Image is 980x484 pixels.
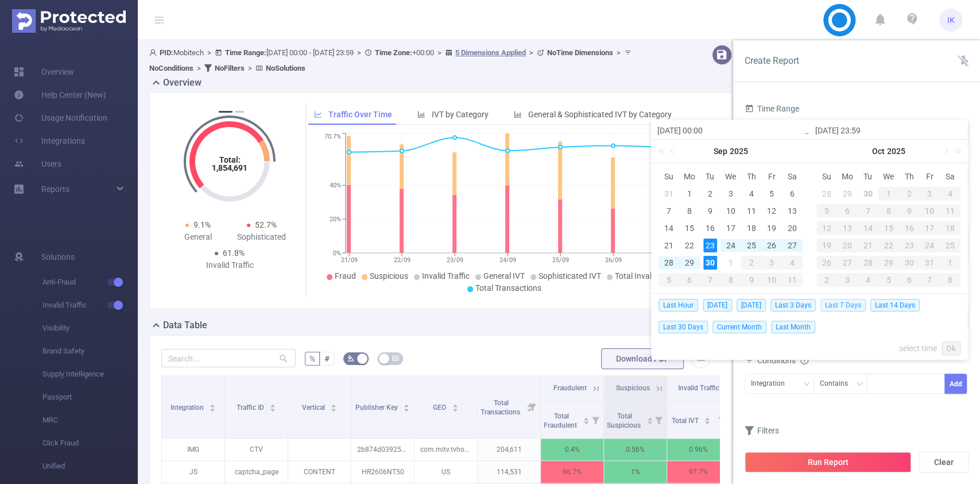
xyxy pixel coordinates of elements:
div: 5 [878,273,899,287]
td: October 24, 2025 [919,237,940,254]
a: Sep [712,140,729,163]
span: > [613,48,624,57]
td: October 21, 2025 [858,237,878,254]
td: October 5, 2025 [816,202,837,220]
div: 31 [662,187,676,201]
span: General & Sophisticated IVT by Category [528,110,672,119]
span: MRC [42,409,138,432]
td: November 4, 2025 [858,271,878,289]
span: 61.8% [223,248,245,258]
div: 9 [703,204,717,218]
a: Oct [871,140,886,163]
a: Previous month (PageUp) [668,140,679,163]
div: 23 [898,239,919,252]
div: 2 [741,256,761,270]
span: [DATE] [703,299,732,312]
span: 9.1% [193,220,211,229]
div: 25 [744,239,758,252]
th: Mon [837,168,858,185]
div: 20 [837,239,858,252]
th: Thu [898,168,919,185]
td: September 14, 2025 [659,220,679,237]
span: Th [898,171,919,182]
th: Mon [679,168,700,185]
div: 2 [898,187,919,201]
span: > [354,48,365,57]
i: icon: bar-chart [417,110,425,118]
span: Invalid Traffic [422,271,470,281]
td: October 18, 2025 [940,220,960,237]
span: Last 30 Days [659,321,708,333]
span: Brand Safety [42,340,138,363]
input: Start date [657,124,804,137]
span: Su [659,171,679,182]
td: October 12, 2025 [816,220,837,237]
th: Thu [741,168,761,185]
span: Invalid Traffic [42,294,138,317]
tspan: 22/09 [394,256,410,264]
td: October 11, 2025 [782,271,803,289]
th: Fri [761,168,782,185]
td: September 29, 2025 [679,254,700,271]
td: October 30, 2025 [898,254,919,271]
td: October 10, 2025 [919,202,940,220]
span: Last 7 Days [820,299,866,312]
td: October 29, 2025 [878,254,899,271]
span: Click Fraud [42,432,138,455]
div: 29 [840,187,854,201]
td: September 30, 2025 [700,254,721,271]
th: Wed [721,168,741,185]
td: September 30, 2025 [858,185,878,202]
div: 2 [816,273,837,287]
div: 24 [919,239,940,252]
span: Suspicious [370,271,408,281]
div: 13 [785,204,799,218]
span: IK [947,9,955,32]
span: Sa [782,171,803,182]
td: October 23, 2025 [898,237,919,254]
a: Usage Notification [14,106,107,129]
i: icon: user [149,49,160,56]
tspan: 21/09 [341,256,358,264]
a: 2025 [729,140,749,163]
div: 10 [723,204,737,218]
td: November 6, 2025 [898,271,919,289]
div: 17 [723,221,737,235]
a: 2025 [886,140,907,163]
td: October 2, 2025 [741,254,761,271]
div: 8 [940,273,960,287]
span: > [245,64,255,72]
button: Clear [919,452,969,473]
span: Mobitech [DATE] 00:00 - [DATE] 23:59 +00:00 [149,48,634,72]
a: select time [899,337,937,359]
td: October 6, 2025 [837,202,858,220]
i: icon: down [803,381,810,389]
th: Sat [782,168,803,185]
td: October 11, 2025 [940,202,960,220]
div: 1 [878,187,899,201]
td: October 14, 2025 [858,220,878,237]
tspan: 1,854,691 [212,163,247,172]
span: 52.7% [255,220,277,229]
span: Time Range [745,104,799,113]
tspan: 70.7% [324,133,341,141]
b: No Conditions [149,64,193,72]
td: September 28, 2025 [816,185,837,202]
td: October 4, 2025 [782,254,803,271]
td: September 2, 2025 [700,185,721,202]
a: Integrations [14,129,85,152]
td: September 4, 2025 [741,185,761,202]
td: September 15, 2025 [679,220,700,237]
span: Fr [919,171,940,182]
div: 6 [837,204,858,218]
td: September 26, 2025 [761,237,782,254]
div: 15 [683,221,696,235]
td: September 13, 2025 [782,202,803,220]
a: Ok [942,341,960,355]
td: October 9, 2025 [741,271,761,289]
div: 4 [940,187,960,201]
tspan: 23/09 [447,256,463,264]
button: 2 [235,111,244,113]
div: 26 [816,256,837,270]
td: October 27, 2025 [837,254,858,271]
